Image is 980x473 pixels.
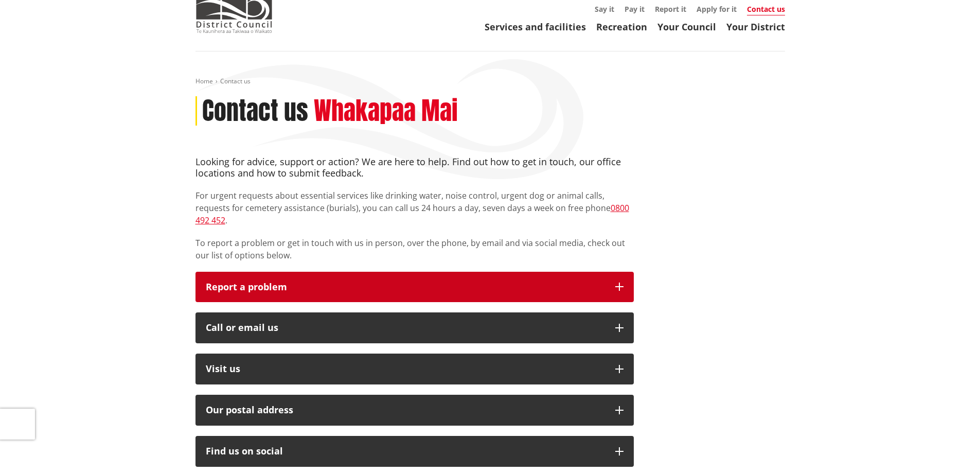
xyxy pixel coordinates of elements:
a: Say it [595,4,614,14]
h2: Our postal address [206,405,605,415]
nav: breadcrumb [195,77,785,86]
h4: Looking for advice, support or action? We are here to help. Find out how to get in touch, our off... [195,156,634,179]
a: Pay it [625,4,645,14]
a: Services and facilities [485,21,586,33]
a: Your Council [657,21,716,33]
a: Apply for it [697,4,737,14]
a: Home [195,77,213,85]
button: Report a problem [195,272,634,303]
a: Your District [726,21,785,33]
a: Contact us [747,4,785,15]
button: Our postal address [195,395,634,426]
div: Find us on social [206,446,605,457]
a: 0800 492 452 [195,202,629,226]
a: Recreation [596,21,647,33]
a: Report it [655,4,686,14]
button: Visit us [195,354,634,384]
iframe: Messenger Launcher [933,430,970,467]
p: Visit us [206,364,605,374]
h1: Contact us [202,96,308,126]
h2: Whakapaa Mai [314,96,458,126]
button: Call or email us [195,312,634,343]
div: Call or email us [206,323,605,333]
span: Contact us [220,77,251,85]
button: Find us on social [195,436,634,467]
p: For urgent requests about essential services like drinking water, noise control, urgent dog or an... [195,189,634,226]
p: To report a problem or get in touch with us in person, over the phone, by email and via social me... [195,237,634,261]
p: Report a problem [206,282,605,292]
